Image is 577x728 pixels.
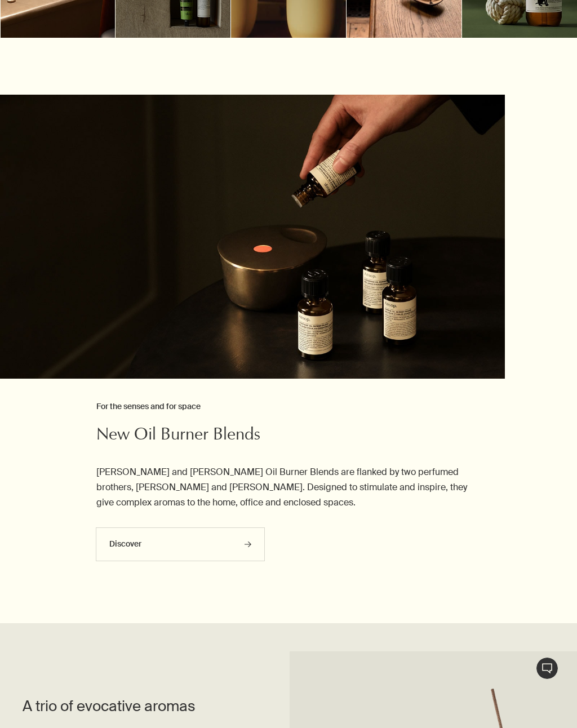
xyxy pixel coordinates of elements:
[96,527,265,561] a: Discover
[23,696,269,716] h2: A trio of evocative aromas
[96,425,481,447] h2: New Oil Burner Blends
[96,400,481,414] h3: For the senses and for space
[536,657,558,680] button: Live Assistance
[96,464,481,511] p: [PERSON_NAME] and [PERSON_NAME] Oil Burner Blends are flanked by two perfumed brothers, [PERSON_N...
